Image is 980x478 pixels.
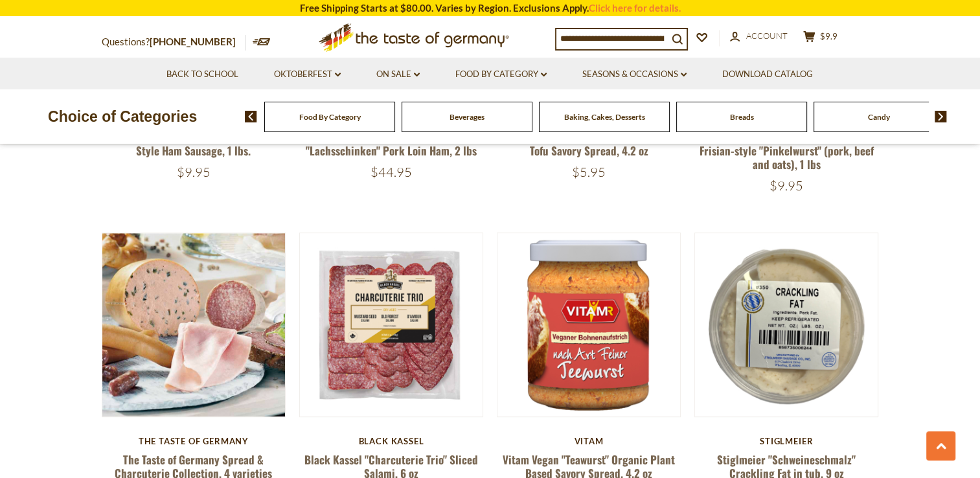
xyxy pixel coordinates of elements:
img: The Taste of Germany Spread & Charcuterie Collection, 4 varieties [102,233,286,416]
span: $9.95 [769,177,803,194]
span: $5.95 [572,164,606,180]
a: On Sale [376,67,420,82]
span: $9.95 [177,164,211,180]
a: Food By Category [299,112,361,122]
a: Back to School [166,67,238,82]
a: Seasons & Occasions [582,67,687,82]
a: [PERSON_NAME] & [PERSON_NAME] Frisian-style "Pinkelwurst" (pork, beef and oats), 1 lbs [700,128,874,172]
a: Account [730,29,788,43]
img: Stiglmeier "Schweineschmalz" Crackling Fat in tub, 9 oz [695,233,878,416]
a: Beverages [450,112,484,122]
a: Breads [730,112,754,122]
a: Baking, Cakes, Desserts [564,112,645,122]
div: Vitam [497,436,681,446]
a: Oktoberfest [274,67,341,82]
div: Black Kassel [299,436,484,446]
a: Food By Category [455,67,547,82]
span: Account [746,30,788,41]
img: Black Kassel "Charcuterie Trio" Sliced Salami, 6 oz [300,233,483,416]
span: $44.95 [370,164,412,180]
img: previous arrow [245,111,257,122]
div: Stiglmeier [694,436,879,446]
a: Click here for details. [589,2,681,14]
a: [PHONE_NUMBER] [150,36,236,47]
a: Candy [868,112,890,122]
a: Download Catalog [722,67,813,82]
img: Vitam Vegan "Teawurst" Organic Plant Based Savory Spread, 4.2 oz [497,233,681,416]
button: $9.9 [801,30,840,47]
img: next arrow [935,111,947,122]
div: The Taste of Germany [102,436,286,446]
span: $9.9 [820,31,838,41]
p: Questions? [102,34,245,51]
